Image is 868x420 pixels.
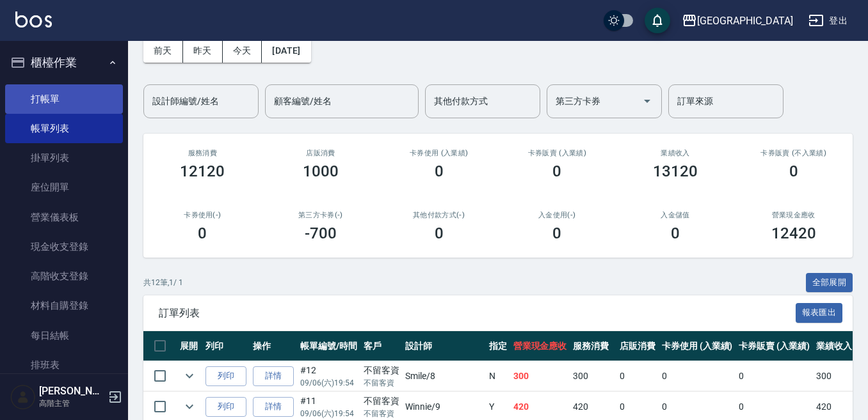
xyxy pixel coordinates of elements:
[5,261,123,291] a: 高階收支登錄
[750,149,837,157] h2: 卡券販賣 (不入業績)
[159,211,246,219] h2: 卡券使用(-)
[277,149,365,157] h2: 店販消費
[198,224,207,242] h3: 0
[513,211,601,219] h2: 入金使用(-)
[305,224,337,242] h3: -700
[300,377,357,389] p: 09/06 (六) 19:54
[360,331,403,361] th: 客戶
[15,12,52,27] img: Logo
[297,361,360,391] td: #12
[813,331,855,361] th: 業績收入
[486,331,510,361] th: 指定
[5,350,123,380] a: 排班表
[510,361,570,391] td: 300
[205,397,246,417] button: 列印
[303,162,339,180] h3: 1000
[262,39,310,63] button: [DATE]
[180,162,225,180] h3: 12120
[364,408,399,419] p: 不留客資
[813,361,855,391] td: 300
[143,277,183,288] p: 共 12 筆, 1 / 1
[364,394,399,408] div: 不留客資
[697,13,793,29] div: [GEOGRAPHIC_DATA]
[5,232,123,261] a: 現金收支登錄
[616,361,659,391] td: 0
[616,331,659,361] th: 店販消費
[645,8,670,33] button: save
[159,149,246,157] h3: 服務消費
[10,384,36,410] img: Person
[513,149,601,157] h2: 卡券販賣 (入業績)
[750,211,837,219] h2: 營業現金應收
[177,331,202,361] th: 展開
[735,361,813,391] td: 0
[395,211,483,219] h2: 其他付款方式(-)
[677,8,798,34] button: [GEOGRAPHIC_DATA]
[671,224,680,242] h3: 0
[364,377,399,389] p: 不留客資
[806,273,853,293] button: 全部展開
[395,149,483,157] h2: 卡券使用 (入業績)
[253,397,294,417] a: 詳情
[771,224,816,242] h3: 12420
[435,224,444,242] h3: 0
[653,162,698,180] h3: 13120
[180,366,199,385] button: expand row
[486,361,510,391] td: N
[637,91,657,111] button: Open
[5,143,123,173] a: 掛單列表
[435,162,444,180] h3: 0
[143,39,183,63] button: 前天
[300,408,357,419] p: 09/06 (六) 19:54
[510,331,570,361] th: 營業現金應收
[735,331,813,361] th: 卡券販賣 (入業績)
[402,361,485,391] td: Smile /8
[5,173,123,202] a: 座位開單
[796,306,843,318] a: 報表匯出
[39,385,104,398] h5: [PERSON_NAME]
[796,303,843,323] button: 報表匯出
[5,114,123,143] a: 帳單列表
[250,331,297,361] th: 操作
[659,331,736,361] th: 卡券使用 (入業績)
[5,203,123,232] a: 營業儀表板
[632,149,719,157] h2: 業績收入
[297,331,360,361] th: 帳單編號/時間
[552,224,561,242] h3: 0
[205,366,246,386] button: 列印
[5,46,123,79] button: 櫃檯作業
[183,39,223,63] button: 昨天
[364,364,399,377] div: 不留客資
[202,331,250,361] th: 列印
[5,291,123,320] a: 材料自購登錄
[180,397,199,416] button: expand row
[803,9,853,33] button: 登出
[659,361,736,391] td: 0
[570,331,616,361] th: 服務消費
[39,398,104,409] p: 高階主管
[552,162,561,180] h3: 0
[570,361,616,391] td: 300
[159,307,796,320] span: 訂單列表
[253,366,294,386] a: 詳情
[5,321,123,350] a: 每日結帳
[402,331,485,361] th: 設計師
[223,39,262,63] button: 今天
[5,84,123,114] a: 打帳單
[632,211,719,219] h2: 入金儲值
[277,211,365,219] h2: 第三方卡券(-)
[789,162,798,180] h3: 0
